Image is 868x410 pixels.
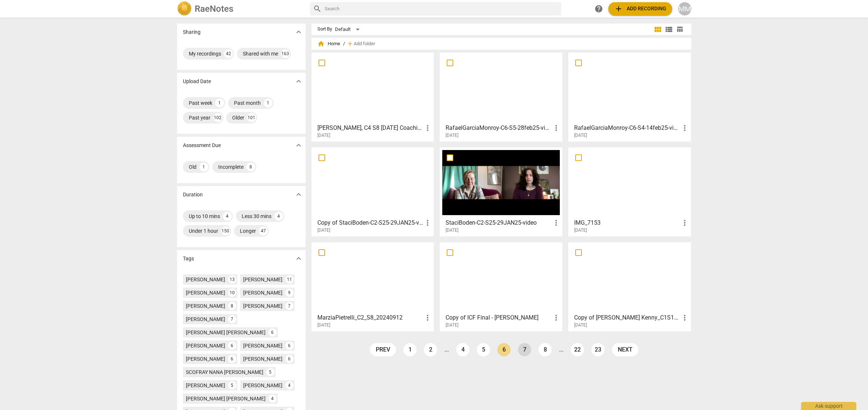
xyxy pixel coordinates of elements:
div: 6 [228,355,236,363]
div: Sort By [317,26,332,32]
button: Show more [293,76,304,87]
span: help [594,4,603,13]
h3: Copy of Christina Kenny_C1S11-SISCSomaticFinal [574,313,680,322]
span: more_vert [423,124,432,132]
div: 42 [224,49,233,58]
button: List view [663,24,674,35]
span: [DATE] [446,227,458,233]
img: Logo [177,1,192,16]
div: 5 [266,368,274,376]
span: expand_more [294,28,303,36]
a: [PERSON_NAME], C4 S8 [DATE] Coaching Certificate Final Europe 23 Cohort[DATE] [314,55,432,138]
div: 10 [228,289,236,297]
p: Assessment Due [183,142,221,149]
a: StaciBoden-C2-S25-29JAN25-video[DATE] [442,150,560,233]
div: 6 [285,355,293,363]
div: 13 [228,275,236,284]
input: Search [325,3,558,15]
button: Show more [293,253,304,264]
li: ... [559,346,563,353]
span: [DATE] [317,322,330,328]
div: [PERSON_NAME] [243,289,282,296]
span: view_module [653,25,662,34]
h3: Copy of ICF Final - Zeena Ismail [446,313,552,322]
a: Page 8 [539,343,552,356]
div: 8 [228,302,236,310]
div: 150 [221,227,230,235]
a: RafaelGarciaMonroy-C6-S4-14feb25-video[DATE] [571,55,688,138]
span: more_vert [552,218,561,227]
a: Page 6 is your current page [497,343,511,356]
span: [DATE] [446,322,458,328]
div: 47 [259,227,268,235]
div: Older [232,114,244,121]
span: [DATE] [317,227,330,233]
span: add [614,4,623,13]
div: Ask support [801,402,856,410]
div: Incomplete [218,163,244,171]
span: add [346,40,354,47]
a: RafaelGarciaMonroy-C6-S5-28feb25-video[DATE] [442,55,560,138]
a: Page 7 [518,343,531,356]
div: Longer [240,227,256,235]
div: 6 [269,328,277,336]
span: [DATE] [317,132,330,139]
span: [DATE] [574,322,587,328]
div: 6 [285,342,293,350]
div: Past month [234,99,261,107]
a: Page 2 [424,343,437,356]
li: ... [444,346,449,353]
span: expand_more [294,190,303,199]
span: more_vert [680,218,689,227]
span: [DATE] [446,132,458,139]
div: [PERSON_NAME] [243,342,282,349]
div: Past year [189,114,210,121]
div: [PERSON_NAME] [186,289,225,296]
div: [PERSON_NAME] [186,355,225,363]
div: 9 [285,289,293,297]
div: [PERSON_NAME] [186,342,225,349]
span: more_vert [552,124,561,132]
span: expand_more [294,77,303,86]
div: Under 1 hour [189,227,218,235]
button: Upload [608,2,672,15]
span: / [343,41,345,47]
a: Copy of ICF Final - [PERSON_NAME][DATE] [442,245,560,328]
div: [PERSON_NAME] [243,382,282,389]
div: 4 [269,395,277,403]
div: [PERSON_NAME] [PERSON_NAME] [186,395,266,402]
span: more_vert [680,313,689,322]
div: 1 [199,163,208,171]
div: 101 [247,113,256,122]
span: home [317,40,325,47]
span: more_vert [423,313,432,322]
div: 7 [285,302,293,310]
div: [PERSON_NAME] [243,276,282,283]
p: Tags [183,255,194,263]
div: [PERSON_NAME] [186,382,225,389]
span: table_chart [676,26,683,33]
div: 7 [228,315,236,323]
button: Show more [293,140,304,151]
div: 6 [228,342,236,350]
button: Tile view [652,24,663,35]
div: 163 [281,49,290,58]
div: MM [678,2,691,15]
a: Page 1 [403,343,417,356]
a: Help [592,2,605,15]
h3: Copy of StaciBoden-C2-S25-29JAN25-video [317,218,424,227]
span: Home [317,40,340,47]
p: Duration [183,191,203,199]
span: expand_more [294,141,303,150]
div: [PERSON_NAME] [186,315,225,323]
p: Upload Date [183,78,211,85]
a: Copy of [PERSON_NAME] Kenny_C1S11-SISCSomaticFinal[DATE] [571,245,688,328]
span: Add recording [614,4,666,13]
div: 5 [228,381,236,389]
span: Add folder [354,41,375,47]
div: 102 [213,113,222,122]
a: Page 5 [477,343,490,356]
span: [DATE] [574,132,587,139]
span: [DATE] [574,227,587,233]
span: more_vert [680,124,689,132]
